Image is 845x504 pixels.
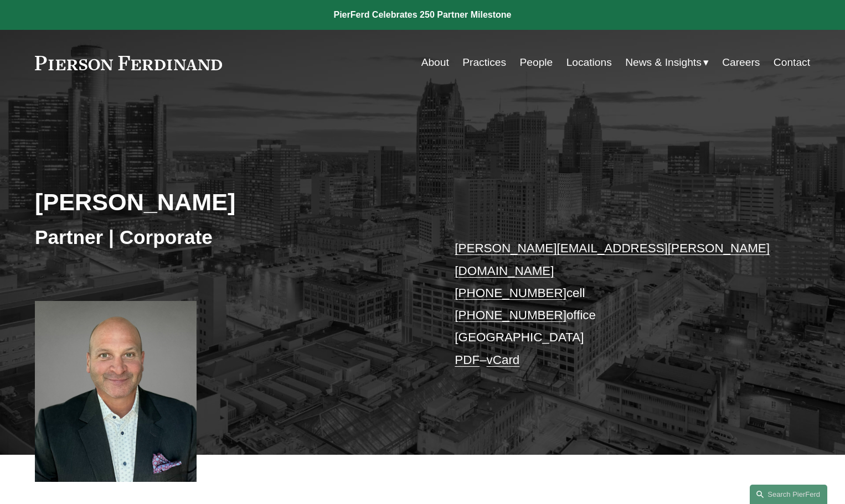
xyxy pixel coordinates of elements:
[566,52,612,73] a: Locations
[455,241,770,277] a: [PERSON_NAME][EMAIL_ADDRESS][PERSON_NAME][DOMAIN_NAME]
[750,485,827,504] a: Search this site
[520,52,553,73] a: People
[487,353,520,367] a: vCard
[625,53,702,72] span: News & Insights
[462,52,506,73] a: Practices
[35,225,422,250] h3: Partner | Corporate
[421,52,449,73] a: About
[35,188,422,216] h2: [PERSON_NAME]
[722,52,760,73] a: Careers
[455,353,480,367] a: PDF
[455,308,566,322] a: [PHONE_NUMBER]
[455,286,566,300] a: [PHONE_NUMBER]
[455,237,777,371] p: cell office [GEOGRAPHIC_DATA] –
[625,52,709,73] a: folder dropdown
[774,52,810,73] a: Contact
